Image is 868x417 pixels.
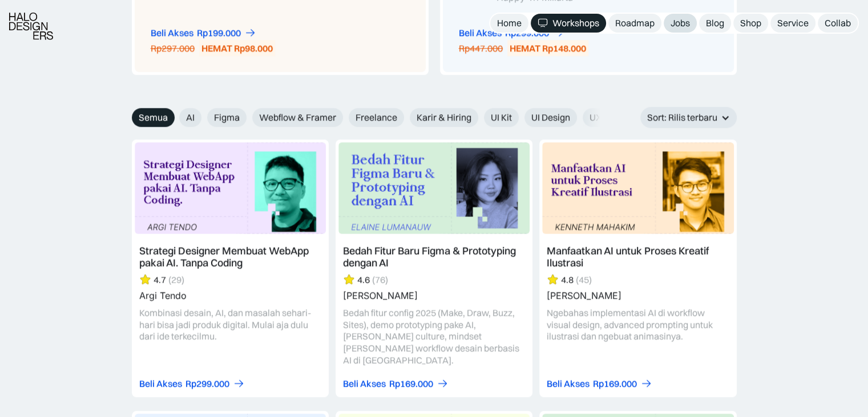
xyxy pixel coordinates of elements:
a: Beli AksesRp299.000 [139,378,245,390]
a: Beli AksesRp169.000 [343,378,449,390]
div: Rp199.000 [197,27,241,39]
span: Webflow & Framer [259,111,336,123]
span: Figma [214,111,240,123]
div: Shop [740,17,761,29]
div: Rp447.000 [459,42,503,54]
div: Rp299.000 [185,378,229,390]
div: Home [497,17,522,29]
div: Rp169.000 [389,378,433,390]
a: Shop [733,14,768,33]
a: Beli AksesRp199.000 [151,27,256,39]
a: Home [490,14,528,33]
span: UX Design [590,111,632,123]
div: Roadmap [615,17,655,29]
div: Beli Akses [151,27,193,39]
form: Email Form [132,108,605,127]
div: Workshops [552,17,599,29]
div: Service [777,17,809,29]
span: Freelance [356,111,397,123]
a: Roadmap [608,14,661,33]
span: UI Kit [491,111,512,123]
a: Collab [818,14,858,33]
div: Rp169.000 [593,378,637,390]
div: Sort: Rilis terbaru [647,111,717,123]
a: Service [770,14,815,33]
a: Blog [699,14,731,33]
div: Beli Akses [343,378,386,390]
div: Blog [706,17,724,29]
div: Beli Akses [459,27,502,39]
div: Sort: Rilis terbaru [640,107,737,128]
div: Beli Akses [547,378,590,390]
a: Workshops [531,14,606,33]
div: Collab [825,17,851,29]
div: Beli Akses [139,378,182,390]
span: Semua [139,111,168,123]
div: Rp297.000 [151,42,195,54]
a: Jobs [664,14,697,33]
a: Beli AksesRp169.000 [547,378,652,390]
span: AI [186,111,195,123]
span: UI Design [531,111,570,123]
a: Beli AksesRp299.000 [459,27,564,39]
div: HEMAT Rp98.000 [201,42,273,54]
div: HEMAT Rp148.000 [510,42,586,54]
div: Jobs [671,17,690,29]
span: Karir & Hiring [417,111,471,123]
